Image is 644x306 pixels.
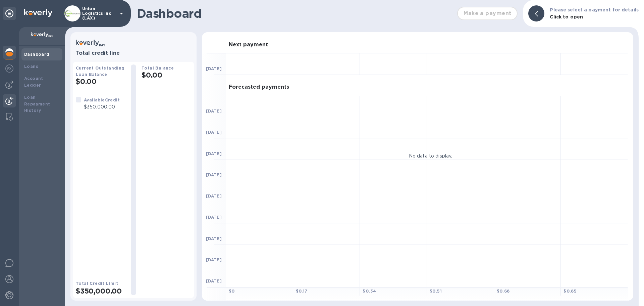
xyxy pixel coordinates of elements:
[84,97,120,102] b: Available Credit
[24,95,50,113] b: Loan Repayment History
[206,130,222,135] b: [DATE]
[142,65,174,71] b: Total Balance
[206,215,222,220] b: [DATE]
[430,289,442,294] b: $ 0.51
[24,76,43,88] b: Account Ledger
[550,14,583,19] b: Click to open
[76,77,125,86] h2: $0.00
[76,65,125,77] b: Current Outstanding Loan Balance
[563,289,577,294] b: $ 0.85
[76,287,125,295] h2: $350,000.00
[206,151,222,156] b: [DATE]
[206,257,222,262] b: [DATE]
[82,6,116,20] p: Union Logistics Inc (LAX)
[229,84,289,90] h3: Forecasted payments
[206,193,222,199] b: [DATE]
[206,236,222,241] b: [DATE]
[206,108,222,114] b: [DATE]
[84,103,120,111] p: $350,000.00
[76,50,191,56] h3: Total credit line
[5,64,13,73] img: Foreign exchange
[206,278,222,283] b: [DATE]
[229,42,268,48] h3: Next payment
[363,289,376,294] b: $ 0.34
[229,289,235,294] b: $ 0
[497,289,510,294] b: $ 0.68
[24,52,50,57] b: Dashboard
[409,152,452,159] p: No data to display.
[24,9,52,17] img: Logo
[76,281,118,286] b: Total Credit Limit
[142,71,191,79] h2: $0.00
[3,7,16,20] div: Unpin categories
[296,289,308,294] b: $ 0.17
[550,7,639,12] b: Please select a payment for details
[206,172,222,177] b: [DATE]
[24,64,38,69] b: Loans
[137,6,454,20] h1: Dashboard
[206,66,222,71] b: [DATE]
